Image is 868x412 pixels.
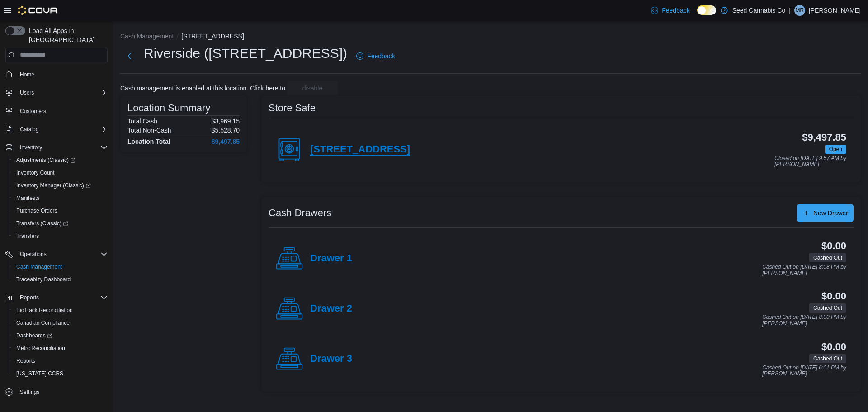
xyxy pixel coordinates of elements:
button: Catalog [2,123,111,136]
span: Home [16,69,108,80]
a: Feedback [647,1,693,19]
span: Reports [16,292,108,303]
span: Cash Management [13,261,108,272]
a: Transfers [13,231,42,242]
button: Catalog [16,124,42,135]
button: New Drawer [797,204,854,222]
button: Reports [2,291,111,304]
button: Customers [2,104,111,118]
button: BioTrack Reconciliation [9,304,111,317]
span: Dashboards [16,332,52,339]
span: Cashed Out [809,354,846,363]
h3: Store Safe [269,103,316,114]
span: Inventory Manager (Classic) [16,182,91,189]
button: Operations [16,249,50,260]
span: Purchase Orders [13,205,108,216]
p: Cashed Out on [DATE] 8:08 PM by [PERSON_NAME] [762,264,846,276]
button: Purchase Orders [9,204,111,217]
button: Users [2,86,111,99]
h3: $0.00 [821,241,846,251]
span: Adjustments (Classic) [13,155,108,166]
a: Adjustments (Classic) [13,155,79,166]
span: disable [302,84,322,93]
button: Users [16,87,38,98]
span: BioTrack Reconciliation [13,305,108,316]
h3: Cash Drawers [269,208,331,218]
nav: An example of EuiBreadcrumbs [120,32,861,43]
span: Cashed Out [813,254,842,262]
span: Open [825,145,846,154]
span: Customers [16,105,108,117]
span: Transfers (Classic) [16,220,68,227]
a: Traceabilty Dashboard [13,274,74,285]
h4: Drawer 1 [310,253,352,265]
span: Inventory Manager (Classic) [13,180,108,191]
p: Closed on [DATE] 9:57 AM by [PERSON_NAME] [774,156,846,168]
a: Settings [16,387,43,398]
a: Dashboards [13,330,56,341]
a: Manifests [13,193,43,204]
p: Cash management is enabled at this location. Click here to [120,85,285,92]
span: Operations [16,249,108,260]
a: Adjustments (Classic) [9,154,111,166]
span: Cashed Out [813,304,842,312]
span: Settings [16,386,108,398]
span: Traceabilty Dashboard [16,276,71,283]
span: Feedback [367,52,395,61]
a: Customers [16,106,50,117]
span: Cashed Out [813,355,842,363]
p: $3,969.15 [212,118,240,125]
a: Purchase Orders [13,205,61,216]
h4: Drawer 2 [310,303,352,315]
button: Cash Management [9,260,111,273]
span: Cashed Out [809,253,846,262]
span: Users [20,89,34,96]
button: [STREET_ADDRESS] [181,33,244,40]
a: Canadian Compliance [13,317,73,328]
span: Traceabilty Dashboard [13,274,108,285]
span: BioTrack Reconciliation [16,307,73,314]
span: Catalog [20,126,38,133]
h3: $0.00 [821,341,846,352]
span: Metrc Reconciliation [13,343,108,354]
span: Transfers [16,232,39,240]
button: Inventory [16,142,46,153]
p: [PERSON_NAME] [809,5,861,16]
button: [US_STATE] CCRS [9,367,111,380]
span: Washington CCRS [13,368,108,379]
h4: [STREET_ADDRESS] [310,144,410,156]
span: Users [16,87,108,98]
button: Reports [9,355,111,367]
button: Inventory Count [9,166,111,179]
a: Feedback [353,47,398,65]
span: Inventory Count [16,169,55,176]
span: Canadian Compliance [16,319,70,327]
div: Matty Roper [794,5,805,16]
button: Metrc Reconciliation [9,342,111,355]
p: | [789,5,791,16]
span: Home [20,71,34,78]
button: Home [2,68,111,81]
button: Traceabilty Dashboard [9,273,111,286]
span: Customers [20,108,46,115]
button: Transfers [9,230,111,242]
span: Operations [20,251,47,258]
span: Manifests [16,194,39,202]
span: Feedback [662,6,689,15]
h4: Location Total [127,138,170,145]
span: Catalog [16,124,108,135]
span: Reports [16,357,35,365]
h6: Total Non-Cash [127,127,171,134]
span: MR [796,5,804,16]
a: Transfers (Classic) [13,218,72,229]
button: Canadian Compliance [9,317,111,329]
button: Manifests [9,192,111,204]
a: Transfers (Classic) [9,217,111,230]
span: Reports [20,294,39,301]
span: Open [829,145,842,153]
h3: $0.00 [821,291,846,302]
button: disable [287,81,338,95]
a: Home [16,69,38,80]
span: Reports [13,355,108,366]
